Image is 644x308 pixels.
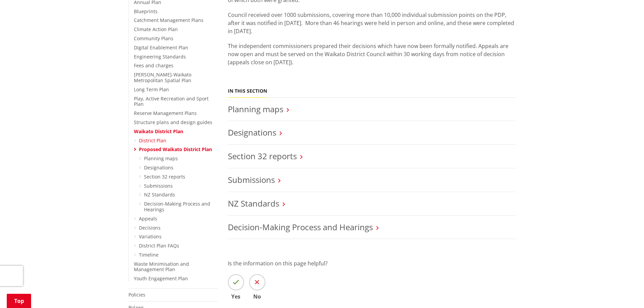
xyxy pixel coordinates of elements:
[134,26,178,32] a: Climate Action Plan
[134,261,189,273] a: Waste Minimisation and Management Plan
[144,164,173,171] a: Designations
[144,200,210,213] a: Decision-Making Process and Hearings
[134,8,158,15] a: Blueprints
[134,44,188,51] a: Digital Enablement Plan
[228,127,276,138] a: Designations
[228,174,275,185] a: Submissions
[134,128,183,135] a: Waikato District Plan
[613,280,637,304] iframe: Messenger Launcher
[144,183,173,189] a: Submissions
[249,294,265,299] span: No
[228,259,516,267] p: Is the information on this page helpful?
[228,150,297,162] a: Section 32 reports
[139,252,159,258] a: Timeline
[228,198,279,209] a: NZ Standards
[139,242,179,249] a: District Plan FAQs
[134,17,204,23] a: Catchment Management Plans
[139,224,161,231] a: Decisions
[228,294,244,299] span: Yes
[134,119,212,125] a: Structure plans and design guides
[134,35,173,42] a: Community Plans
[134,95,209,108] a: Play, Active Recreation and Sport Plan
[134,275,188,282] a: Youth Engagement Plan
[139,146,212,152] a: Proposed Waikato District Plan
[134,110,197,116] a: Reserve Management Plans
[134,62,173,69] a: Fees and charges
[139,137,166,144] a: District Plan
[134,71,191,84] a: [PERSON_NAME]-Waikato Metropolitan Spatial Plan
[228,103,283,115] a: Planning maps
[128,291,145,298] a: Policies
[7,294,31,308] a: Top
[228,221,373,233] a: Decision-Making Process and Hearings
[134,53,186,60] a: Engineering Standards
[139,215,157,222] a: Appeals
[144,173,185,180] a: Section 32 reports
[228,88,267,94] h5: In this section
[134,86,169,93] a: Long Term Plan
[144,155,178,162] a: Planning maps
[228,11,516,35] p: Council received over 1000 submissions, covering more than 10,000 individual submission points on...
[144,191,175,198] a: NZ Standards
[139,233,162,240] a: Variations
[228,42,516,66] p: The independent commissioners prepared their decisions which have now been formally notified. App...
